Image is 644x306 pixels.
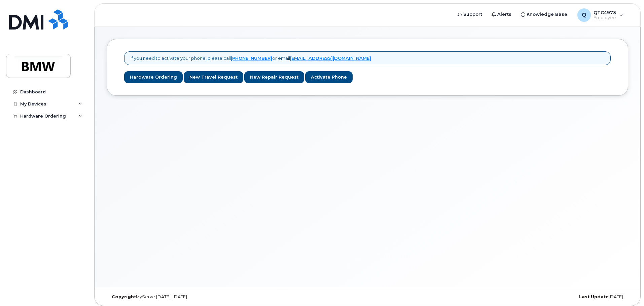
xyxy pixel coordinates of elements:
strong: Last Update [579,294,609,299]
a: Activate Phone [305,71,353,84]
a: [PHONE_NUMBER] [231,55,272,61]
a: [EMAIL_ADDRESS][DOMAIN_NAME] [290,55,371,61]
div: [DATE] [454,294,628,300]
strong: Copyright [112,294,136,299]
a: New Repair Request [244,71,304,84]
p: If you need to activate your phone, please call or email [131,55,371,61]
a: Hardware Ordering [124,71,183,84]
div: MyServe [DATE]–[DATE] [107,294,281,300]
a: New Travel Request [184,71,243,84]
